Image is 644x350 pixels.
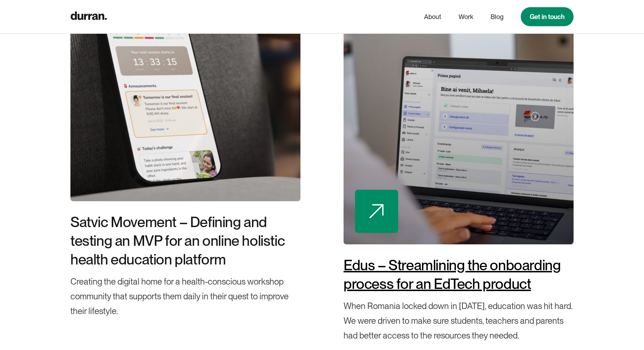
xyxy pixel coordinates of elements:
a: About [424,10,441,24]
div: Satvic Movement – Defining and testing an MVP for an online holistic health education platform [70,213,300,269]
a: Get in touch [521,7,574,26]
div: Edus – Streamlining the onboarding process for an EdTech product [344,256,574,293]
a: Work [459,10,473,24]
div: When Romania locked down in [DATE], education was hit hard. We were driven to make sure students,... [344,299,574,343]
a: Blog [491,10,503,24]
a: home [70,10,107,24]
div: Creating the digital home for a health-conscious workshop community that supports them daily in t... [70,275,300,318]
